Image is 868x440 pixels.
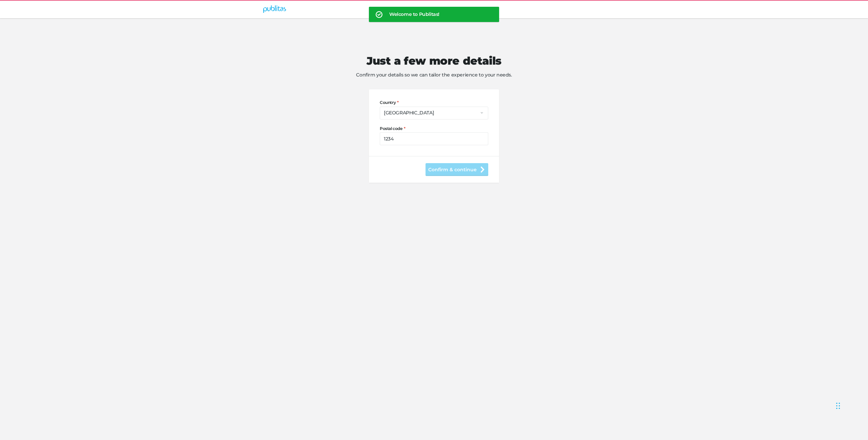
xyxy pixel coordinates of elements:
[834,389,868,421] iframe: Chat Widget
[271,54,597,67] h1: Just a few more details
[271,71,597,79] span: Confirm your details so we can tailor the experience to your needs.
[380,126,488,131] label: Postal code
[380,100,488,105] label: Country
[389,11,488,18] div: Welcome to Publitas!
[836,396,840,416] div: Drag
